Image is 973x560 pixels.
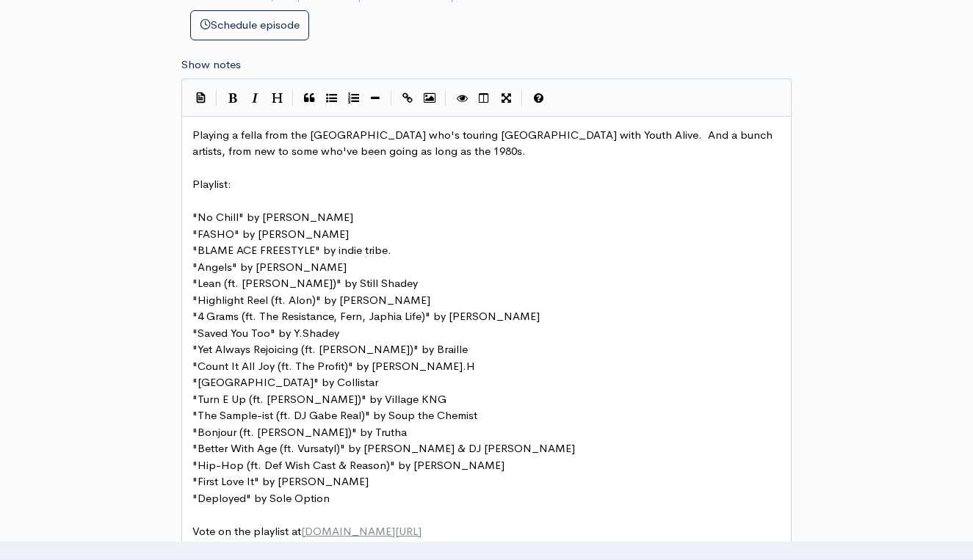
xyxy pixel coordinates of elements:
button: Heading [266,87,288,109]
span: "Bonjour (ft. [PERSON_NAME])" by Trutha [192,425,407,439]
button: Insert Image [419,87,441,109]
span: Playlist: [192,177,231,191]
span: "The Sample-ist (ft. DJ Gabe Real)" by Soup the Chemist [192,408,477,422]
i: | [445,90,446,107]
i: | [521,90,523,107]
button: Quote [298,87,320,109]
button: Numbered List [342,87,364,109]
button: Create Link [397,87,419,109]
i: | [216,90,217,107]
span: "Lean (ft. [PERSON_NAME])" by Still Shadey [192,276,418,290]
span: Vote on the playlist at [192,524,422,538]
span: "Saved You Too" by Y.Shadey [192,326,339,340]
span: "BLAME ACE FREESTYLE" by indie tribe. [192,243,391,257]
span: "Turn E Up (ft. [PERSON_NAME])" by Village KNG [192,392,446,406]
span: "Count It All Joy (ft. The Profit)" by [PERSON_NAME].H [192,359,475,373]
span: "[GEOGRAPHIC_DATA]" by Collistar [192,375,378,389]
span: "Angels" by [PERSON_NAME] [192,260,347,274]
button: Toggle Preview [451,87,473,109]
button: Schedule episode [190,10,309,40]
span: "Highlight Reel (ft. Alon)" by [PERSON_NAME] [192,293,430,307]
button: Toggle Fullscreen [495,87,517,109]
span: "Deployed" by Sole Option [192,491,330,505]
button: Italic [244,87,266,109]
span: "4 Grams (ft. The Resistance, Fern, Japhia Life)" by [PERSON_NAME] [192,309,540,323]
span: "No Chill" by [PERSON_NAME] [192,210,353,224]
span: [DOMAIN_NAME][URL] [301,524,422,538]
span: "First Love It" by [PERSON_NAME] [192,474,369,488]
button: Insert Show Notes Template [189,86,211,108]
button: Generic List [320,87,342,109]
button: Toggle Side by Side [473,87,495,109]
i: | [391,90,392,107]
span: Playing a fella from the [GEOGRAPHIC_DATA] who's touring [GEOGRAPHIC_DATA] with Youth Alive. And ... [192,128,775,159]
button: Markdown Guide [527,87,549,109]
label: Show notes [181,57,241,73]
button: Insert Horizontal Line [364,87,386,109]
span: "Hip-Hop (ft. Def Wish Cast & Reason)" by [PERSON_NAME] [192,458,504,472]
span: "FASHO" by [PERSON_NAME] [192,227,349,241]
button: Bold [222,87,244,109]
i: | [292,90,294,107]
span: "Better With Age (ft. Vursatyl)" by [PERSON_NAME] & DJ [PERSON_NAME] [192,441,575,455]
span: "Yet Always Rejoicing (ft. [PERSON_NAME])" by Braille [192,342,468,356]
